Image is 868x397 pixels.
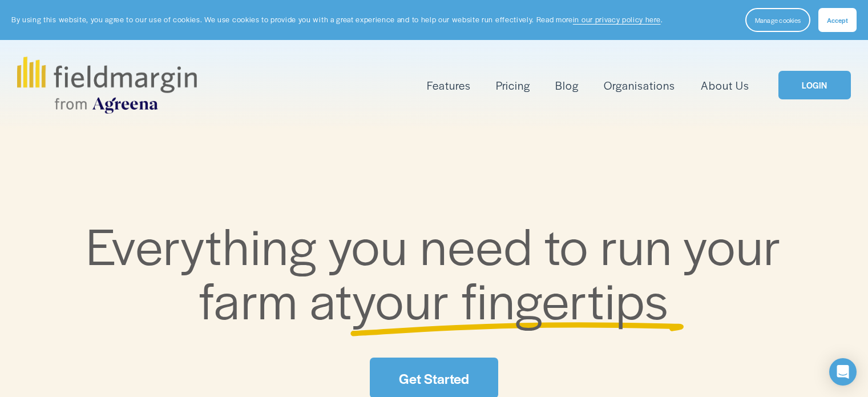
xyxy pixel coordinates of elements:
[827,15,848,25] span: Accept
[555,76,579,95] a: Blog
[829,358,857,386] div: Open Intercom Messenger
[745,8,810,32] button: Manage cookies
[86,208,793,335] span: Everything you need to run your farm at
[818,8,857,32] button: Accept
[604,76,675,95] a: Organisations
[496,76,530,95] a: Pricing
[352,263,669,334] span: your fingertips
[17,57,196,114] img: fieldmargin.com
[427,77,471,94] span: Features
[427,76,471,95] a: folder dropdown
[778,71,850,100] a: LOGIN
[755,15,801,25] span: Manage cookies
[701,76,749,95] a: About Us
[11,14,663,25] p: By using this website, you agree to our use of cookies. We use cookies to provide you with a grea...
[573,14,661,25] a: in our privacy policy here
